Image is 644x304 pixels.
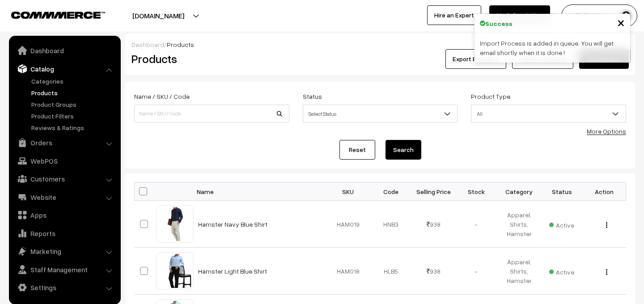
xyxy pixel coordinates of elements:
[489,5,550,25] a: My Subscription
[134,92,190,101] label: Name / SKU / Code
[11,12,105,18] img: COMMMERCE
[475,33,630,63] div: Import Process is added in queue. You will get email shortly when it is done !
[412,201,455,248] td: 938
[29,111,118,121] a: Product Filters
[11,262,118,278] a: Staff Management
[549,265,574,277] span: Active
[167,41,194,48] span: Products
[327,182,370,201] th: SKU
[11,207,118,223] a: Apps
[498,201,541,248] td: Apparel, Shirts, Hamster
[198,267,267,275] a: Hamster Light Blue Shirt
[193,182,327,201] th: Name
[540,182,583,201] th: Status
[327,201,370,248] td: HAM019
[498,248,541,295] td: Apparel, Shirts, Hamster
[303,106,458,122] span: Select Status
[131,41,164,48] a: Dashboard
[11,135,118,151] a: Orders
[445,49,506,69] button: Export Products
[339,140,375,160] a: Reset
[369,248,412,295] td: HLB5
[29,100,118,109] a: Product Groups
[369,201,412,248] td: HNB3
[131,52,288,66] h2: Products
[619,9,633,22] img: user
[134,105,289,122] input: Name / SKU / Code
[386,140,421,160] button: Search
[198,220,267,228] a: Hamster Navy Blue Shirt
[583,182,626,201] th: Action
[412,182,455,201] th: Selling Price
[606,269,607,275] img: Menu
[587,127,626,135] a: More Options
[11,243,118,259] a: Marketing
[498,182,541,201] th: Category
[455,248,498,295] td: -
[11,189,118,205] a: Website
[11,171,118,187] a: Customers
[606,222,607,228] img: Menu
[11,9,89,20] a: COMMMERCE
[549,218,574,230] span: Active
[471,105,626,122] span: All
[11,61,118,77] a: Catalog
[303,92,322,101] label: Status
[29,76,118,86] a: Categories
[617,16,625,29] button: Close
[29,123,118,132] a: Reviews & Ratings
[11,279,118,296] a: Settings
[471,106,626,122] span: All
[303,105,458,122] span: Select Status
[131,40,629,49] div: /
[455,182,498,201] th: Stock
[561,4,637,27] button: Rahul YDS
[101,4,216,27] button: [DOMAIN_NAME]
[617,14,625,30] span: ×
[327,248,370,295] td: HAM018
[11,153,118,169] a: WebPOS
[485,19,513,28] strong: Success
[29,88,118,97] a: Products
[412,248,455,295] td: 938
[369,182,412,201] th: Code
[427,5,481,25] a: Hire an Expert
[11,42,118,59] a: Dashboard
[455,201,498,248] td: -
[471,92,510,101] label: Product Type
[11,225,118,241] a: Reports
